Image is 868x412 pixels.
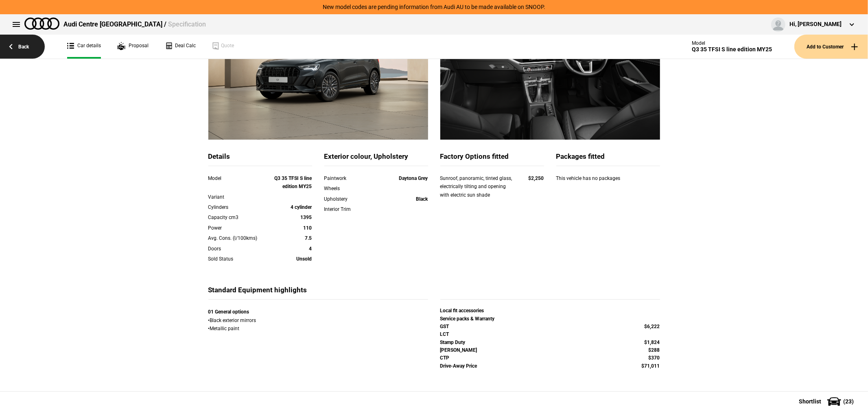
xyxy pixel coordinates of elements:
[208,174,271,182] div: Model
[309,246,312,252] strong: 4
[208,309,249,315] strong: 01 General options
[208,193,271,201] div: Variant
[208,203,271,211] div: Cylinders
[304,225,312,231] strong: 110
[208,152,312,166] div: Details
[440,331,449,337] strong: LCT
[208,285,428,300] div: Standard Equipment highlights
[799,399,821,404] span: Shortlist
[208,255,271,263] div: Sold Status
[794,35,868,59] button: Add to Customer
[275,175,312,189] strong: Q3 35 TFSI S line edition MY25
[645,324,660,329] strong: $6,222
[67,35,101,59] a: Car details
[324,174,366,182] div: Paintwork
[208,213,271,221] div: Capacity cm3
[440,174,513,199] div: Sunroof, panoramic, tinted glass, electrically tilting and opening with electric sun shade
[649,347,660,353] strong: $288
[789,20,842,28] div: Hi, [PERSON_NAME]
[529,175,544,181] strong: $2,250
[117,35,149,59] a: Proposal
[301,215,312,220] strong: 1395
[440,347,477,353] strong: [PERSON_NAME]
[556,152,660,166] div: Packages fitted
[692,40,772,46] div: Model
[324,205,366,213] div: Interior Trim
[208,224,271,232] div: Power
[297,256,312,262] strong: Unsold
[692,46,772,53] div: Q3 35 TFSI S line edition MY25
[843,399,854,404] span: ( 23 )
[324,152,428,166] div: Exterior colour, Upholstery
[63,20,206,29] div: Audi Centre [GEOGRAPHIC_DATA] /
[645,340,660,345] strong: $1,824
[440,340,466,345] strong: Stamp Duty
[649,355,660,361] strong: $370
[399,175,428,181] strong: Daytona Grey
[787,391,868,412] button: Shortlist(23)
[291,204,312,210] strong: 4 cylinder
[440,152,544,166] div: Factory Options fitted
[440,355,450,361] strong: CTP
[324,195,366,203] div: Upholstery
[165,35,196,59] a: Deal Calc
[440,324,449,329] strong: GST
[440,363,477,369] strong: Drive-Away Price
[208,245,271,253] div: Doors
[556,174,660,191] div: This vehicle has no packages
[208,308,428,333] div: • Black exterior mirrors • Metallic paint
[305,235,312,241] strong: 7.5
[168,20,206,28] span: Specification
[440,316,495,322] strong: Service packs & Warranty
[440,308,484,313] strong: Local fit accessories
[324,184,366,193] div: Wheels
[416,196,428,202] strong: Black
[208,234,271,242] div: Avg. Cons. (l/100kms)
[24,18,59,30] img: audi.png
[642,363,660,369] strong: $71,011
